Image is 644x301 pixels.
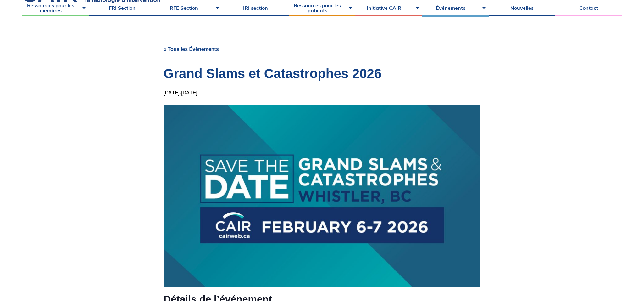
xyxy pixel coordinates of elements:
[164,90,197,95] div: -
[164,65,480,83] h1: Grand Slams et Catastrophes 2026
[164,90,180,95] span: [DATE]
[164,47,219,52] a: « Tous les Évènements
[181,90,197,95] span: [DATE]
